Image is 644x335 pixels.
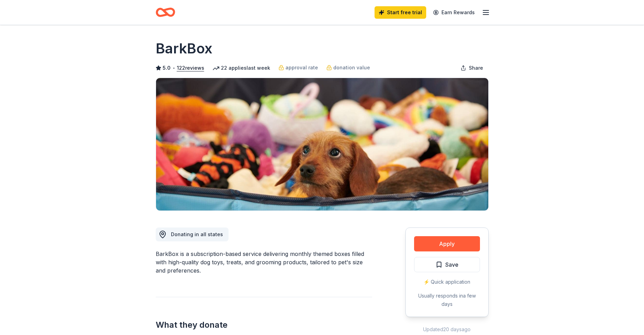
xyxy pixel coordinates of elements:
[445,260,458,269] span: Save
[429,6,479,19] a: Earn Rewards
[326,63,370,72] a: donation value
[414,278,480,286] div: ⚡️ Quick application
[414,292,480,308] div: Usually responds in a few days
[414,257,480,272] button: Save
[414,236,480,251] button: Apply
[405,325,489,334] div: Updated 20 days ago
[171,231,223,237] span: Donating in all states
[156,250,372,275] div: BarkBox is a subscription-based service delivering monthly themed boxes filled with high-quality ...
[333,63,370,72] span: donation value
[163,64,171,72] span: 5.0
[156,78,488,211] img: Image for BarkBox
[156,319,372,330] h2: What they donate
[213,64,270,72] div: 22 applies last week
[177,64,204,72] button: 122reviews
[469,64,483,72] span: Share
[278,63,318,72] a: approval rate
[156,4,175,20] a: Home
[455,61,489,75] button: Share
[285,63,318,72] span: approval rate
[156,39,212,58] h1: BarkBox
[375,6,426,19] a: Start free trial
[172,65,175,71] span: •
